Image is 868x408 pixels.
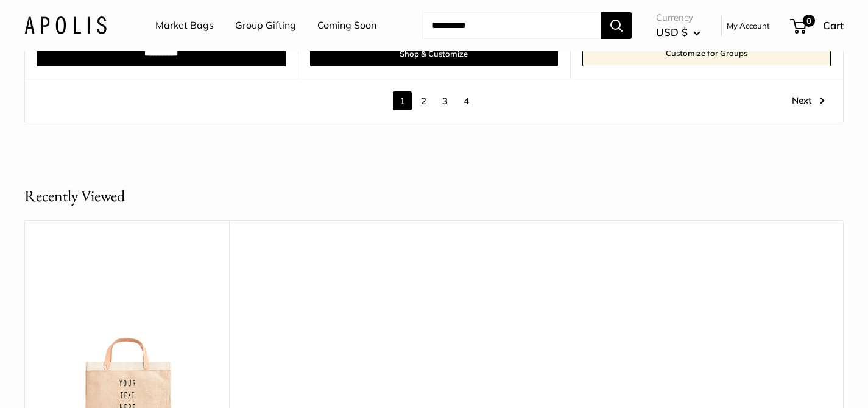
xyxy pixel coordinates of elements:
[422,12,601,39] input: Search...
[414,91,433,110] a: 2
[823,19,844,32] span: Cart
[582,40,831,66] a: Customize for Groups
[727,18,770,33] a: My Account
[24,184,125,208] h2: Recently Viewed
[803,15,815,27] span: 0
[310,41,559,66] a: Shop & Customize
[393,91,412,110] span: 1
[317,16,376,35] a: Coming Soon
[235,16,296,35] a: Group Gifting
[155,16,214,35] a: Market Bags
[601,12,632,39] button: Search
[791,16,844,35] a: 0 Cart
[436,91,454,110] a: 3
[656,26,688,38] span: USD $
[457,91,476,110] a: 4
[792,91,825,110] a: Next
[656,23,700,42] button: USD $
[24,16,107,34] img: Apolis
[656,9,700,26] span: Currency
